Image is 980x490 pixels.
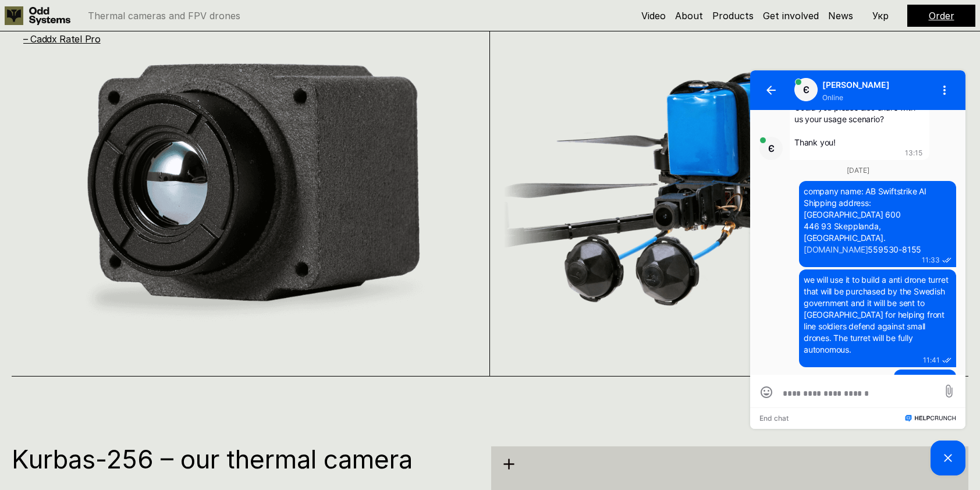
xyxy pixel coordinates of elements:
h1: Kurbas-256 – our thermal camera [12,446,477,472]
a: Get involved [763,10,819,22]
a: Video [641,10,666,22]
iframe: HelpCrunch [747,68,968,478]
a: Products [712,10,754,22]
a: About [675,10,703,22]
a: News [828,10,853,22]
p: Thermal cameras and FPV drones [88,11,240,20]
a: Order [929,10,954,22]
a: – Caddx Ratel Pro [23,33,101,45]
p: Укр [872,11,889,20]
